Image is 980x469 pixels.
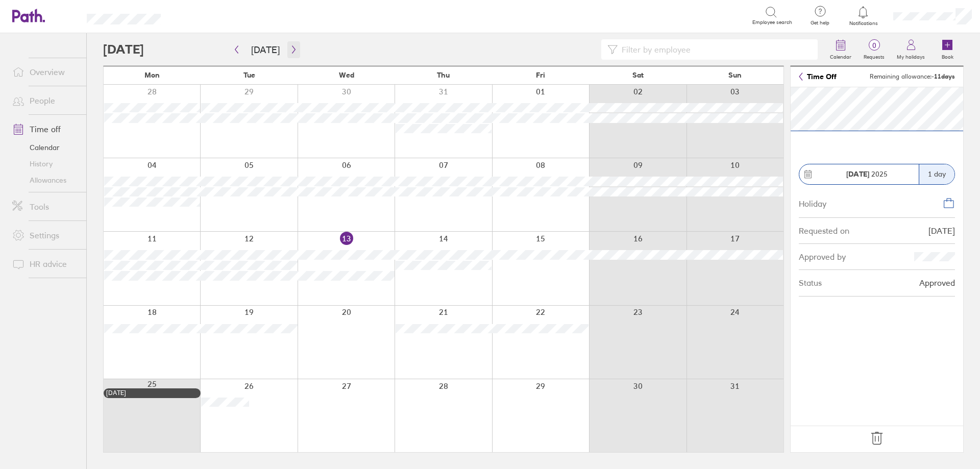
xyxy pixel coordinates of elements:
[144,71,160,79] span: Mon
[728,71,742,79] span: Sun
[4,90,86,111] a: People
[824,33,857,66] a: Calendar
[824,51,857,60] label: Calendar
[919,164,954,184] div: 1 day
[919,278,955,287] div: Approved
[4,139,86,156] a: Calendar
[4,196,86,217] a: Tools
[857,41,891,50] span: 0
[536,71,545,79] span: Fri
[799,72,837,81] a: Time Off
[339,71,354,79] span: Wed
[4,119,86,139] a: Time off
[243,71,255,79] span: Tue
[752,19,792,26] span: Employee search
[618,40,812,59] input: Filter by employee
[931,33,964,66] a: Book
[632,71,644,79] span: Sat
[803,20,837,26] span: Get help
[932,72,955,80] strong: -11 days
[799,252,846,261] div: Approved by
[799,197,826,208] div: Holiday
[437,71,450,79] span: Thu
[846,169,869,179] strong: [DATE]
[4,156,86,172] a: History
[4,62,86,82] a: Overview
[847,20,880,27] span: Notifications
[870,73,955,80] span: Remaining allowance:
[847,5,880,27] a: Notifications
[4,254,86,274] a: HR advice
[857,33,891,66] a: 0Requests
[936,51,960,60] label: Book
[106,389,198,397] div: [DATE]
[188,11,214,20] div: Search
[857,51,891,60] label: Requests
[846,170,888,178] span: 2025
[4,225,86,245] a: Settings
[891,33,931,66] a: My holidays
[799,226,849,235] div: Requested on
[799,278,822,287] div: Status
[891,51,931,60] label: My holidays
[243,41,288,58] button: [DATE]
[928,226,955,235] div: [DATE]
[4,172,86,188] a: Allowances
